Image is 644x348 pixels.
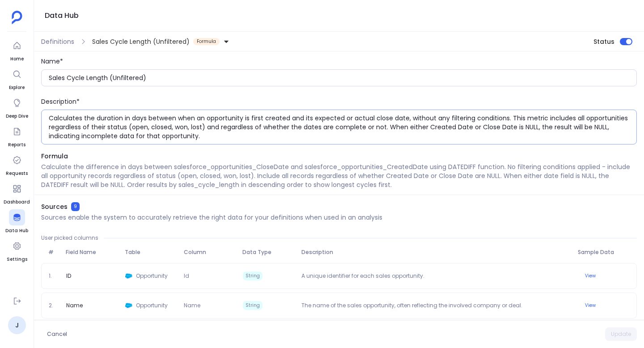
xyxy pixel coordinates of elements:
[180,249,239,256] span: Column
[243,301,263,310] span: String
[4,181,30,206] a: Dashboard
[71,202,80,211] span: 9
[90,34,231,49] button: Sales Cycle Length (Unfiltered)Formula
[41,162,637,189] p: Calculate the difference in days between salesforce_opportunities_CloseDate and salesforce_opport...
[12,11,22,24] img: petavue logo
[4,199,30,206] span: Dashboard
[6,152,28,177] a: Requests
[136,302,177,309] span: Opportunity
[6,113,28,120] span: Deep Dive
[243,272,263,280] span: String
[193,38,220,45] span: Formula
[298,302,574,309] p: The name of the sales opportunity, often reflecting the involved company or deal.
[41,213,382,222] p: Sources enable the system to accurately retrieve the right data for your definitions when used in...
[5,227,28,234] span: Data Hub
[62,249,121,256] span: Field Name
[45,302,63,309] span: 2.
[9,84,25,91] span: Explore
[63,272,75,280] span: ID
[6,95,28,120] a: Deep Dive
[41,97,637,106] div: Description*
[41,234,98,242] span: User picked columns
[298,249,575,256] span: Description
[6,170,28,177] span: Requests
[574,249,633,256] span: Sample Data
[45,272,63,280] span: 1.
[580,271,601,281] button: View
[45,249,62,256] span: #
[49,73,636,82] input: Enter the name of definition
[7,238,27,263] a: Settings
[8,123,25,149] a: Reports
[580,300,601,311] button: View
[9,38,25,63] a: Home
[8,141,25,149] span: Reports
[63,302,86,309] span: Name
[92,37,190,46] span: Sales Cycle Length (Unfiltered)
[298,272,574,280] p: A unique identifier for each sales opportunity.
[45,9,79,22] h1: Data Hub
[9,55,25,63] span: Home
[121,249,180,256] span: Table
[136,272,177,280] span: Opportunity
[180,272,239,280] span: Id
[41,57,637,66] div: Name*
[41,327,73,341] button: Cancel
[7,256,27,263] span: Settings
[41,202,68,211] span: Sources
[8,316,26,334] a: J
[41,37,74,46] span: Definitions
[9,66,25,91] a: Explore
[593,37,614,46] span: Status
[239,249,298,256] span: Data Type
[41,152,637,161] span: Formula
[180,302,239,309] span: Name
[5,209,28,234] a: Data Hub
[49,114,636,140] textarea: Calculates the duration in days between when an opportunity is first created and its expected or ...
